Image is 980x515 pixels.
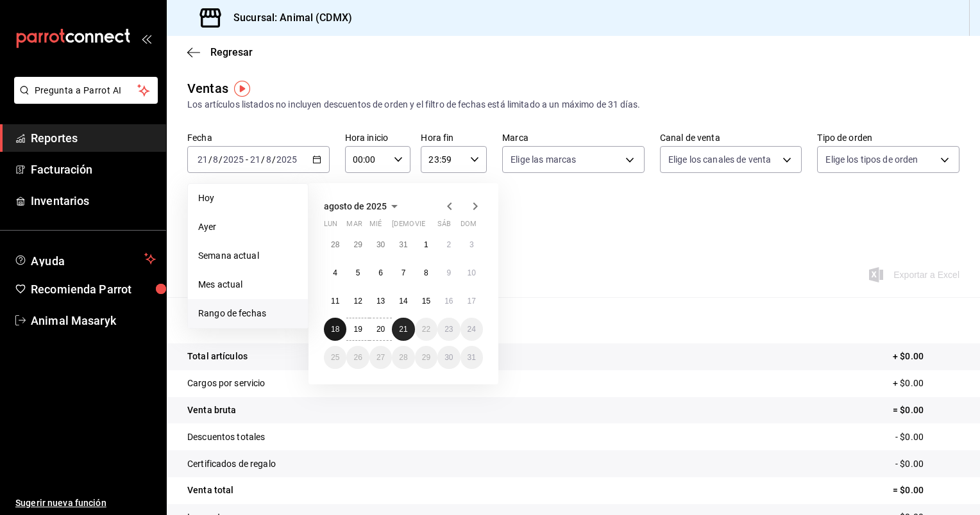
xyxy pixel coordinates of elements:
label: Marca [502,133,645,142]
p: + $0.00 [893,377,959,390]
div: Los artículos listados no incluyen descuentos de orden y el filtro de fechas está limitado a un m... [187,98,959,111]
abbr: 2 de agosto de 2025 [446,240,451,249]
abbr: 19 de agosto de 2025 [353,325,362,334]
span: Pregunta a Parrot AI [35,84,138,97]
button: 17 de agosto de 2025 [460,290,483,313]
abbr: 28 de agosto de 2025 [399,353,407,362]
abbr: 28 de julio de 2025 [331,240,339,249]
abbr: 30 de agosto de 2025 [444,353,453,362]
p: Descuentos totales [187,430,265,444]
abbr: 4 de agosto de 2025 [333,268,337,277]
button: 1 de agosto de 2025 [415,233,437,256]
button: 29 de agosto de 2025 [415,346,437,369]
button: 22 de agosto de 2025 [415,318,437,341]
span: Mes actual [198,278,298,291]
p: Venta bruta [187,404,236,417]
abbr: 14 de agosto de 2025 [399,297,407,306]
label: Hora inicio [345,133,411,142]
p: = $0.00 [893,484,959,497]
button: 20 de agosto de 2025 [369,318,392,341]
button: 9 de agosto de 2025 [437,261,460,284]
span: Animal Masaryk [31,312,156,329]
button: 5 de agosto de 2025 [346,261,369,284]
button: agosto de 2025 [324,199,402,214]
button: 29 de julio de 2025 [346,233,369,256]
img: Tooltip marker [234,81,250,97]
span: Ayuda [31,251,139,266]
button: 30 de agosto de 2025 [437,346,460,369]
abbr: domingo [460,220,477,233]
abbr: 1 de agosto de 2025 [424,240,428,249]
p: Venta total [187,484,233,497]
abbr: 31 de agosto de 2025 [468,353,476,362]
abbr: 25 de agosto de 2025 [331,353,339,362]
span: - [246,154,248,165]
span: Ayer [198,220,298,234]
button: 24 de agosto de 2025 [460,318,483,341]
abbr: 22 de agosto de 2025 [422,325,430,334]
abbr: 11 de agosto de 2025 [331,297,339,306]
p: Cargos por servicio [187,377,266,390]
span: / [208,154,212,165]
abbr: 24 de agosto de 2025 [468,325,476,334]
abbr: 12 de agosto de 2025 [353,297,362,306]
span: Hoy [198,192,298,205]
button: 13 de agosto de 2025 [369,290,392,313]
p: Total artículos [187,350,248,363]
button: 3 de agosto de 2025 [460,233,483,256]
abbr: 5 de agosto de 2025 [356,268,360,277]
p: + $0.00 [893,350,959,363]
button: Pregunta a Parrot AI [14,77,158,104]
button: 28 de agosto de 2025 [392,346,414,369]
button: Regresar [187,46,253,58]
p: Resumen [187,313,959,328]
span: Elige las marcas [511,153,576,166]
button: 31 de julio de 2025 [392,233,414,256]
abbr: 26 de agosto de 2025 [353,353,362,362]
abbr: martes [346,220,362,233]
button: 6 de agosto de 2025 [369,261,392,284]
abbr: 15 de agosto de 2025 [422,297,430,306]
button: 28 de julio de 2025 [324,233,346,256]
button: 14 de agosto de 2025 [392,290,414,313]
abbr: 29 de agosto de 2025 [422,353,430,362]
abbr: 23 de agosto de 2025 [444,325,453,334]
span: Semana actual [198,249,298,263]
abbr: viernes [415,220,425,233]
button: 19 de agosto de 2025 [346,318,369,341]
abbr: 21 de agosto de 2025 [399,325,407,334]
p: - $0.00 [895,430,959,444]
abbr: 29 de julio de 2025 [353,240,362,249]
button: 12 de agosto de 2025 [346,290,369,313]
abbr: 13 de agosto de 2025 [376,297,385,306]
span: Regresar [210,46,253,58]
label: Canal de venta [660,133,802,142]
abbr: 17 de agosto de 2025 [468,297,476,306]
button: 18 de agosto de 2025 [324,318,346,341]
button: 31 de agosto de 2025 [460,346,483,369]
button: 16 de agosto de 2025 [437,290,460,313]
abbr: 18 de agosto de 2025 [331,325,339,334]
abbr: 3 de agosto de 2025 [469,240,474,249]
abbr: 16 de agosto de 2025 [444,297,453,306]
button: 11 de agosto de 2025 [324,290,346,313]
abbr: 8 de agosto de 2025 [424,268,428,277]
span: Recomienda Parrot [31,281,156,298]
span: / [219,154,223,165]
abbr: lunes [324,220,337,233]
button: 7 de agosto de 2025 [392,261,414,284]
span: Elige los canales de venta [668,153,771,166]
span: / [261,154,265,165]
input: -- [266,154,272,165]
button: 21 de agosto de 2025 [392,318,414,341]
p: Certificados de regalo [187,457,276,471]
button: 25 de agosto de 2025 [324,346,346,369]
button: 23 de agosto de 2025 [437,318,460,341]
button: 30 de julio de 2025 [369,233,392,256]
button: 27 de agosto de 2025 [369,346,392,369]
input: ---- [276,154,298,165]
abbr: 7 de agosto de 2025 [401,268,406,277]
span: / [272,154,276,165]
abbr: 30 de julio de 2025 [376,240,385,249]
button: 26 de agosto de 2025 [346,346,369,369]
